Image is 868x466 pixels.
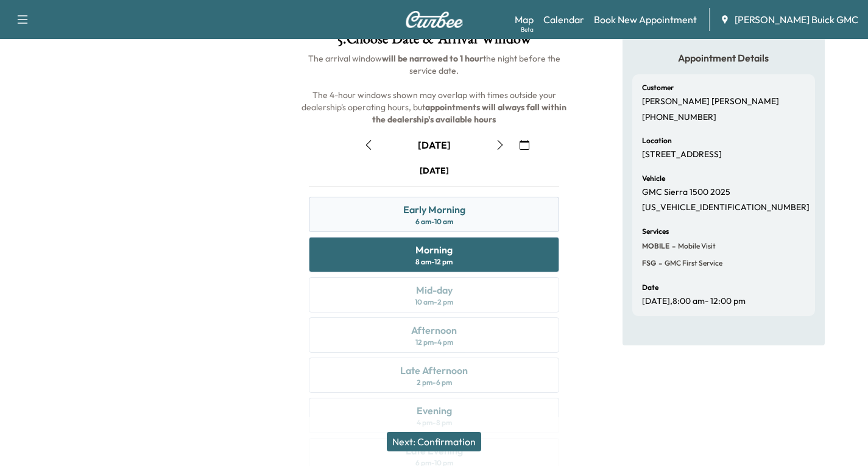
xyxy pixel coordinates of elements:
h6: Location [642,137,672,144]
p: [STREET_ADDRESS] [642,149,722,160]
a: Calendar [543,12,584,27]
p: [PERSON_NAME] [PERSON_NAME] [642,96,779,107]
div: Early Morning [403,202,465,217]
a: Book New Appointment [594,12,697,27]
span: - [669,240,676,252]
span: GMC First Service [662,258,722,268]
span: MOBILE [642,241,669,251]
p: [US_VEHICLE_IDENTIFICATION_NUMBER] [642,202,810,213]
span: - [656,257,662,269]
p: [DATE] , 8:00 am - 12:00 pm [642,296,746,307]
h6: Services [642,228,669,235]
h6: Vehicle [642,175,665,182]
div: Morning [415,242,453,257]
h6: Date [642,284,658,291]
div: [DATE] [420,164,449,177]
button: Next: Confirmation [387,432,481,451]
span: FSG [642,258,656,268]
b: will be narrowed to 1 hour [382,53,483,64]
p: [PHONE_NUMBER] [642,112,716,123]
a: MapBeta [515,12,534,27]
div: Beta [521,25,534,34]
h1: 5 . Choose Date & Arrival Window [299,32,569,52]
div: [DATE] [418,138,451,152]
p: GMC Sierra 1500 2025 [642,187,730,198]
div: 8 am - 12 pm [415,257,453,267]
span: [PERSON_NAME] Buick GMC [735,12,858,27]
div: 6 am - 10 am [415,217,453,227]
img: Curbee Logo [405,11,464,28]
span: The arrival window the night before the service date. The 4-hour windows shown may overlap with t... [302,53,568,125]
h5: Appointment Details [632,51,815,65]
span: Mobile Visit [676,241,716,251]
h6: Customer [642,84,674,91]
b: appointments will always fall within the dealership's available hours [372,102,568,125]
